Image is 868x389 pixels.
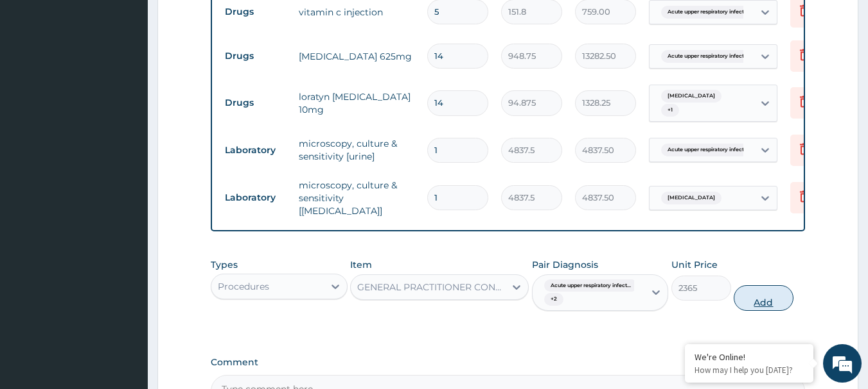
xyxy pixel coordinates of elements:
[661,104,679,117] span: + 1
[218,44,292,68] td: Drugs
[75,114,177,244] span: We're online!
[292,84,421,122] td: loratyn [MEDICAL_DATA] 10mg
[211,260,238,270] label: Types
[544,293,563,306] span: + 2
[24,64,52,96] img: d_794563401_company_1708531726252_794563401
[661,6,754,19] span: Acute upper respiratory infect...
[661,192,722,204] span: [MEDICAL_DATA]
[218,280,269,293] div: Procedures
[211,6,242,37] div: Minimize live chat window
[661,50,754,63] span: Acute upper respiratory infect...
[357,281,506,294] div: GENERAL PRACTITIONER CONSULTATION FOLLOW UP
[350,258,372,271] label: Item
[734,285,793,311] button: Add
[671,258,718,271] label: Unit Price
[532,258,598,271] label: Pair Diagnosis
[292,172,421,224] td: microscopy, culture & sensitivity [[MEDICAL_DATA]]
[67,72,216,88] div: Chat with us now
[218,186,292,210] td: Laboratory
[661,144,754,156] span: Acute upper respiratory infect...
[661,90,722,103] span: [MEDICAL_DATA]
[218,138,292,162] td: Laboratory
[292,131,421,169] td: microscopy, culture & sensitivity [urine]
[218,91,292,115] td: Drugs
[6,256,245,301] textarea: Type your message and hit 'Enter'
[292,44,421,69] td: [MEDICAL_DATA] 625mg
[695,365,804,376] p: How may I help you today?
[544,279,637,292] span: Acute upper respiratory infect...
[695,351,804,363] div: We're Online!
[211,357,806,368] label: Comment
